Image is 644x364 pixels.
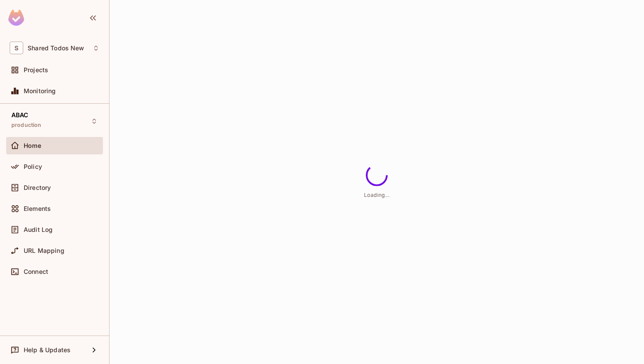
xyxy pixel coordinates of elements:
span: S [10,42,23,54]
span: Workspace: Shared Todos New [28,45,84,52]
span: Policy [24,163,42,170]
span: Projects [24,66,48,73]
span: Help & Updates [24,346,71,353]
span: Monitoring [24,87,56,94]
span: Directory [24,184,51,191]
span: Connect [24,268,48,275]
span: ABAC [11,112,28,119]
span: Audit Log [24,226,53,233]
span: Loading... [364,192,389,198]
span: production [11,122,42,129]
span: Elements [24,205,51,212]
img: SReyMgAAAABJRU5ErkJggg== [8,10,24,26]
span: URL Mapping [24,247,64,254]
span: Home [24,142,42,149]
